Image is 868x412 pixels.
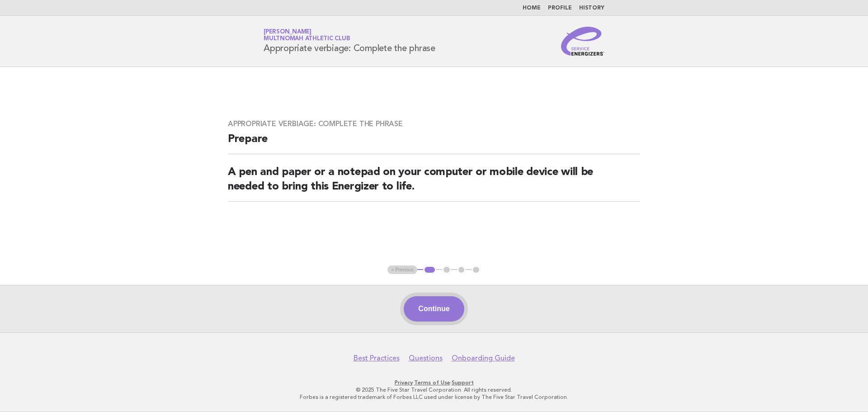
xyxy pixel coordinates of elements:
[414,379,450,386] a: Terms of Use
[264,36,350,42] span: Multnomah Athletic Club
[264,29,435,53] h1: Appropriate verbiage: Complete the phrase
[264,29,350,42] a: [PERSON_NAME]Multnomah Athletic Club
[409,354,443,363] a: Questions
[579,5,604,11] a: History
[548,5,572,11] a: Profile
[561,27,604,56] img: Service Energizers
[404,296,464,322] button: Continue
[523,5,541,11] a: Home
[395,379,413,386] a: Privacy
[423,265,436,275] button: 1
[157,386,711,393] p: © 2025 The Five Star Travel Corporation. All rights reserved.
[228,119,640,128] h3: Appropriate verbiage: Complete the phrase
[157,393,711,401] p: Forbes is a registered trademark of Forbes LLC used under license by The Five Star Travel Corpora...
[452,379,474,386] a: Support
[354,354,400,363] a: Best Practices
[157,379,711,386] p: · ·
[452,354,515,363] a: Onboarding Guide
[228,132,640,154] h2: Prepare
[228,165,640,202] h2: A pen and paper or a notepad on your computer or mobile device will be needed to bring this Energ...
